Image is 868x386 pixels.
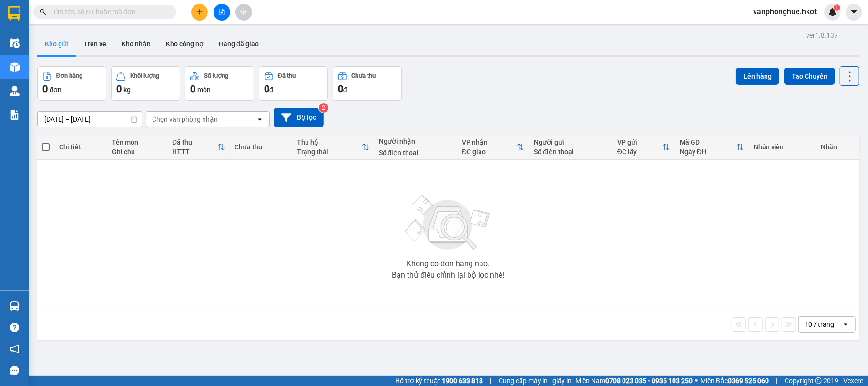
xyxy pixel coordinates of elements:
[850,8,858,16] span: caret-down
[10,344,19,354] span: notification
[821,143,855,151] div: Nhãn
[190,83,195,94] span: 0
[278,73,296,79] div: Đã thu
[56,73,82,79] div: Đơn hàng
[59,143,102,151] div: Chi tiết
[805,320,834,329] div: 10 / trang
[675,135,749,160] th: Toggle SortBy
[123,86,131,94] span: kg
[37,32,76,55] button: Kho gửi
[196,9,203,15] span: plus
[218,9,225,15] span: file-add
[457,135,529,160] th: Toggle SortBy
[185,66,254,101] button: Số lượng0món
[400,189,496,256] img: svg+xml;base64,PHN2ZyBjbGFzcz0ibGlzdC1wbHVnX19zdmciIHhtbG5zPSJodHRwOi8vd3d3LnczLm9yZy8yMDAwL3N2Zy...
[343,86,347,94] span: đ
[167,135,230,160] th: Toggle SortBy
[240,9,247,15] span: aim
[613,135,675,160] th: Toggle SortBy
[333,66,402,101] button: Chưa thu0đ
[76,32,114,55] button: Trên xe
[197,86,211,94] span: món
[42,83,48,94] span: 0
[116,83,122,94] span: 0
[834,4,840,11] sup: 1
[605,377,693,385] strong: 0708 023 035 - 0935 103 250
[8,6,20,21] img: logo-vxr
[172,138,217,146] div: Đã thu
[10,366,19,375] span: message
[442,377,483,385] strong: 1900 633 818
[10,110,20,120] img: solution-icon
[10,301,20,311] img: warehouse-icon
[235,4,252,21] button: aim
[191,4,208,21] button: plus
[10,38,20,48] img: warehouse-icon
[10,86,20,96] img: warehouse-icon
[490,376,491,386] span: |
[297,148,361,156] div: Trạng thái
[617,148,663,156] div: ĐC lấy
[784,68,835,85] button: Tạo Chuyến
[235,143,287,151] div: Chưa thu
[392,271,504,279] div: Bạn thử điều chỉnh lại bộ lọc nhé!
[806,30,838,41] div: ver 1.8.137
[50,86,61,94] span: đơn
[680,138,736,146] div: Mã GD
[395,376,483,386] span: Hỗ trợ kỹ thuật:
[846,4,862,21] button: caret-down
[259,66,328,101] button: Đã thu0đ
[114,32,158,55] button: Kho nhận
[842,321,849,328] svg: open
[319,103,328,113] sup: 2
[338,83,343,94] span: 0
[152,115,218,124] div: Chọn văn phòng nhận
[269,86,273,94] span: đ
[40,9,46,15] span: search
[112,138,163,146] div: Tên món
[214,4,230,21] button: file-add
[828,8,837,16] img: icon-new-feature
[815,377,822,384] span: copyright
[297,138,361,146] div: Thu hộ
[158,32,211,55] button: Kho công nợ
[534,148,607,156] div: Số điện thoại
[172,148,217,156] div: HTTT
[499,376,573,386] span: Cung cấp máy in - giấy in:
[111,66,180,101] button: Khối lượng0kg
[407,260,490,268] div: Không có đơn hàng nào.
[10,62,20,72] img: warehouse-icon
[292,135,374,160] th: Toggle SortBy
[728,377,769,385] strong: 0369 525 060
[211,32,266,55] button: Hàng đã giao
[575,376,693,386] span: Miền Nam
[37,66,106,101] button: Đơn hàng0đơn
[112,148,163,156] div: Ghi chú
[274,108,324,127] button: Bộ lọc
[462,148,517,156] div: ĐC giao
[462,138,517,146] div: VP nhận
[695,379,698,383] span: ⚪️
[38,112,142,127] input: Select a date range.
[680,148,736,156] div: Ngày ĐH
[10,323,19,332] span: question-circle
[256,115,264,123] svg: open
[745,6,824,18] span: vanphonghue.hkot
[534,138,607,146] div: Người gửi
[379,149,452,156] div: Số điện thoại
[379,137,452,145] div: Người nhận
[835,4,838,11] span: 1
[204,73,228,79] div: Số lượng
[776,376,777,386] span: |
[754,143,811,151] div: Nhân viên
[617,138,663,146] div: VP gửi
[52,7,165,17] input: Tìm tên, số ĐT hoặc mã đơn
[130,73,159,79] div: Khối lượng
[264,83,269,94] span: 0
[736,68,779,85] button: Lên hàng
[352,73,376,79] div: Chưa thu
[700,376,769,386] span: Miền Bắc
